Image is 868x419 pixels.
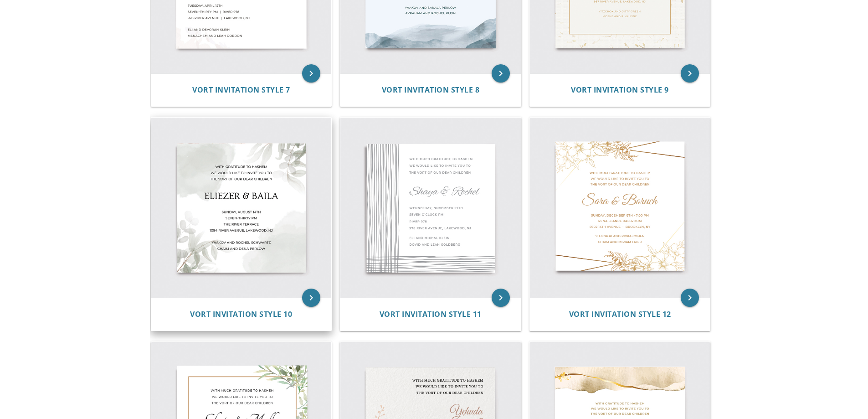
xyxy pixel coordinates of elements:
a: Vort Invitation Style 8 [382,86,480,94]
a: Vort Invitation Style 9 [571,86,669,94]
span: Vort Invitation Style 10 [190,309,292,319]
a: keyboard_arrow_right [681,64,699,83]
span: Vort Invitation Style 12 [569,309,671,319]
a: Vort Invitation Style 7 [192,86,290,94]
a: keyboard_arrow_right [302,289,320,307]
span: Vort Invitation Style 9 [571,85,669,95]
img: Vort Invitation Style 12 [530,118,710,298]
a: keyboard_arrow_right [492,64,510,83]
a: keyboard_arrow_right [492,289,510,307]
a: Vort Invitation Style 12 [569,310,671,319]
a: keyboard_arrow_right [681,289,699,307]
a: Vort Invitation Style 10 [190,310,292,319]
a: keyboard_arrow_right [302,64,320,83]
span: Vort Invitation Style 8 [382,85,480,95]
img: Vort Invitation Style 11 [340,118,521,298]
a: Vort Invitation Style 11 [380,310,482,319]
img: Vort Invitation Style 10 [151,118,332,298]
span: Vort Invitation Style 7 [192,85,290,95]
span: Vort Invitation Style 11 [380,309,482,319]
